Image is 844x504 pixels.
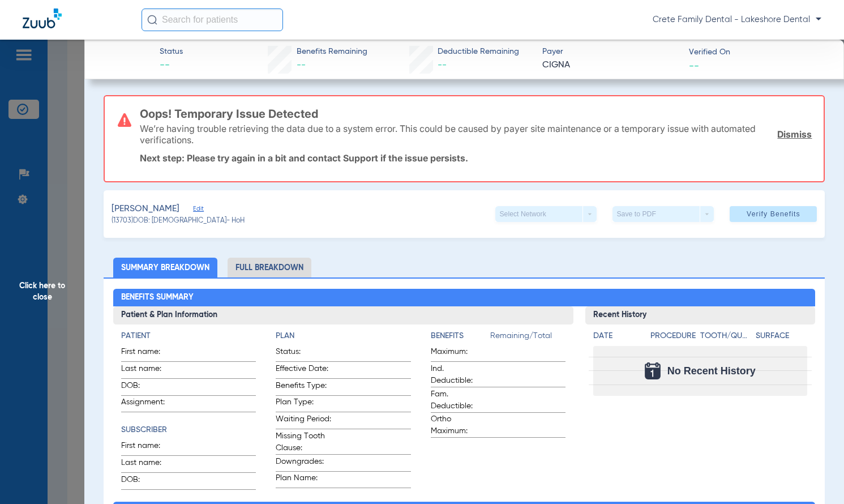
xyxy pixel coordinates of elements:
span: Assignment: [121,396,177,412]
span: Effective Date: [276,363,331,378]
h4: Surface [756,330,807,342]
span: Missing Tooth Clause: [276,430,331,454]
h4: Plan [276,330,410,342]
span: First name: [121,346,177,361]
span: Plan Name: [276,472,331,488]
span: Verified On [689,46,825,58]
app-breakdown-title: Tooth/Quad [700,330,752,346]
span: Ortho Maximum: [431,413,486,437]
span: DOB: [121,380,177,395]
span: -- [438,61,447,70]
h4: Subscriber [121,424,256,436]
app-breakdown-title: Benefits [431,330,490,346]
app-breakdown-title: Procedure [650,330,696,346]
span: -- [160,58,183,72]
span: Deductible Remaining [438,46,519,58]
span: Verify Benefits [747,210,800,219]
span: Benefits Remaining [297,46,367,58]
iframe: Chat Widget [787,450,844,504]
p: Next step: Please try again in a bit and contact Support if the issue persists. [140,152,812,164]
img: Calendar [645,362,661,379]
a: Dismiss [777,129,812,140]
img: Search Icon [147,15,157,25]
span: Last name: [121,457,177,472]
span: Remaining/Total [490,330,565,346]
h4: Date [593,330,641,342]
h3: Patient & Plan Information [113,306,573,324]
span: [PERSON_NAME] [112,202,179,216]
span: Plan Type: [276,396,331,412]
span: -- [297,61,306,70]
span: No Recent History [667,365,756,377]
span: Ind. Deductible: [431,363,486,387]
span: Edit [193,205,203,216]
span: -- [689,59,699,71]
li: Summary Breakdown [113,258,217,277]
h4: Procedure [650,330,696,342]
li: Full Breakdown [228,258,311,277]
h3: Oops! Temporary Issue Detected [140,108,812,119]
img: error-icon [118,113,131,127]
p: We’re having trouble retrieving the data due to a system error. This could be caused by payer sit... [140,123,770,146]
h4: Patient [121,330,256,342]
span: DOB: [121,474,177,489]
h2: Benefits Summary [113,289,815,307]
span: Status: [276,346,331,361]
span: (13703) DOB: [DEMOGRAPHIC_DATA] - HoH [112,216,245,227]
h4: Tooth/Quad [700,330,752,342]
h3: Recent History [585,306,815,324]
span: Status [160,46,183,58]
button: Verify Benefits [730,206,817,222]
span: CIGNA [542,58,679,72]
span: Last name: [121,363,177,378]
h4: Benefits [431,330,490,342]
span: Waiting Period: [276,413,331,429]
span: Payer [542,46,679,58]
app-breakdown-title: Surface [756,330,807,346]
span: Maximum: [431,346,486,361]
span: Fam. Deductible: [431,388,486,412]
span: Benefits Type: [276,380,331,395]
img: Zuub Logo [23,8,62,28]
input: Search for patients [142,8,283,31]
span: Crete Family Dental - Lakeshore Dental [653,14,821,25]
app-breakdown-title: Date [593,330,641,346]
span: Downgrades: [276,456,331,471]
span: First name: [121,440,177,455]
